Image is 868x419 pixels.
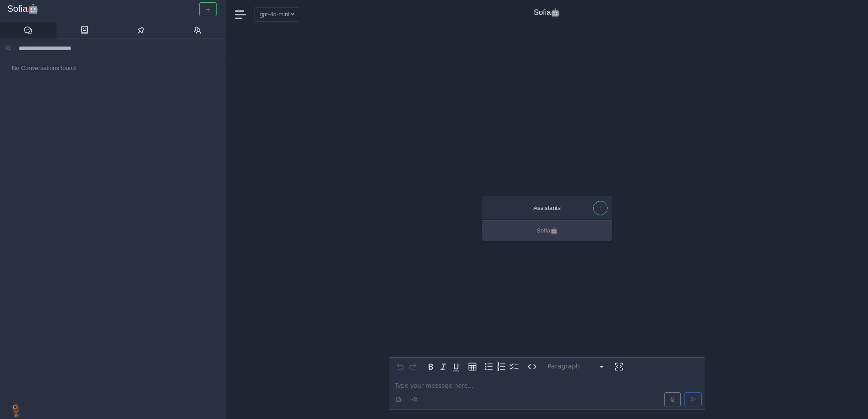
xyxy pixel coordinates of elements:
input: Search conversations [15,42,220,55]
button: Inline code format [526,360,538,373]
div: Assistants [491,203,603,213]
button: Block type [544,360,609,373]
button: Sofia🤖 [482,221,612,241]
div: editable markdown [389,376,705,410]
button: Underline [450,360,462,373]
h4: Sofia🤖 [534,8,561,17]
button: Check list [508,360,520,373]
a: Sofia🤖 [7,4,218,14]
button: gpt-4o-mini [254,7,299,21]
div: toggle group [482,360,520,373]
button: Italic [437,360,450,373]
button: Bulleted list [482,360,495,373]
button: Numbered list [495,360,508,373]
button: Bold [425,360,437,373]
